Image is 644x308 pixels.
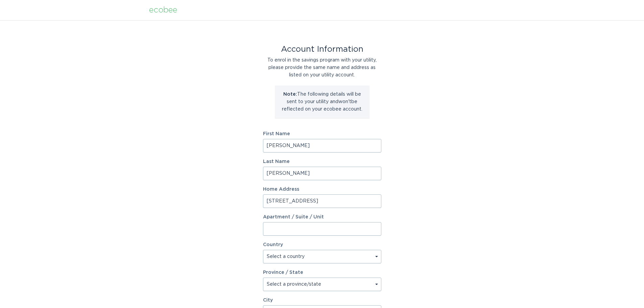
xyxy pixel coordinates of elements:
[263,270,303,275] label: Province / State
[283,92,297,97] strong: Note:
[263,187,381,192] label: Home Address
[149,6,177,14] div: ecobee
[263,159,381,164] label: Last Name
[263,56,381,79] div: To enrol in the savings program with your utility, please provide the same name and address as li...
[263,242,283,247] label: Country
[263,298,381,303] label: City
[280,91,364,113] p: The following details will be sent to your utility and won't be reflected on your ecobee account.
[263,46,381,53] div: Account Information
[263,215,381,219] label: Apartment / Suite / Unit
[263,132,381,136] label: First Name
